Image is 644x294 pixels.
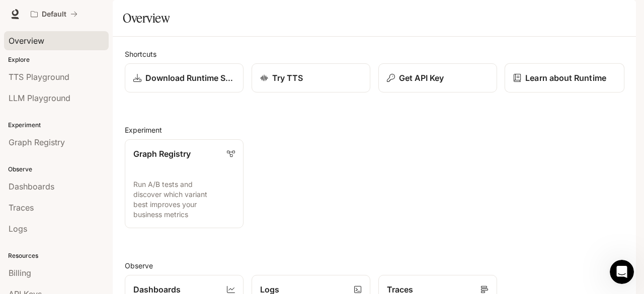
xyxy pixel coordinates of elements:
a: Try TTS [252,63,370,92]
p: Default [42,10,66,19]
p: Get API Key [399,72,444,84]
h2: Experiment [125,125,624,135]
iframe: Intercom live chat [610,260,634,284]
h2: Observe [125,260,624,271]
p: Download Runtime SDK [145,72,235,84]
button: All workspaces [26,4,82,24]
p: Learn about Runtime [525,72,606,84]
p: Run A/B tests and discover which variant best improves your business metrics [133,179,235,220]
a: Learn about Runtime [505,63,624,93]
h1: Overview [123,8,170,28]
a: Graph RegistryRun A/B tests and discover which variant best improves your business metrics [125,139,244,228]
a: Download Runtime SDK [125,63,244,92]
p: Try TTS [272,72,303,84]
p: Graph Registry [133,148,191,160]
button: Get API Key [378,63,497,92]
h2: Shortcuts [125,49,624,59]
